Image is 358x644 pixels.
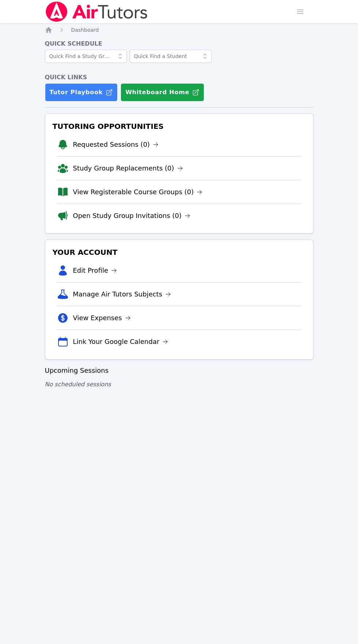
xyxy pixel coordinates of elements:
[73,313,131,323] a: View Expenses
[45,1,148,22] img: Air Tutors
[45,26,313,34] nav: Breadcrumb
[73,139,159,150] a: Requested Sessions (0)
[45,73,313,82] h4: Quick Links
[130,50,212,63] input: Quick Find a Student
[45,39,313,48] h4: Quick Schedule
[73,187,203,197] a: View Registerable Course Groups (0)
[45,50,127,63] input: Quick Find a Study Group
[45,381,111,388] span: No scheduled sessions
[73,211,191,221] a: Open Study Group Invitations (0)
[73,289,171,299] a: Manage Air Tutors Subjects
[45,83,118,101] a: Tutor Playbook
[73,265,117,276] a: Edit Profile
[73,163,183,173] a: Study Group Replacements (0)
[121,83,204,101] button: Whiteboard Home
[45,365,313,376] h3: Upcoming Sessions
[71,27,99,33] span: Dashboard
[51,246,307,259] h3: Your Account
[51,120,307,133] h3: Tutoring Opportunities
[71,26,99,34] a: Dashboard
[73,337,168,347] a: Link Your Google Calendar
